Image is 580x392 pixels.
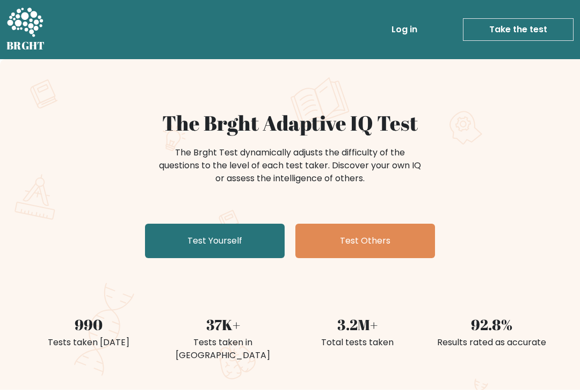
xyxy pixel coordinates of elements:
[296,336,418,349] div: Total tests taken
[296,314,418,336] div: 3.2M+
[6,4,45,55] a: BRGHT
[156,146,424,185] div: The Brght Test dynamically adjusts the difficulty of the questions to the level of each test take...
[463,18,574,41] a: Take the test
[28,314,149,336] div: 990
[295,224,435,258] a: Test Others
[28,111,552,136] h1: The Brght Adaptive IQ Test
[28,336,149,349] div: Tests taken [DATE]
[162,314,284,336] div: 37K+
[431,314,552,336] div: 92.8%
[431,336,552,349] div: Results rated as accurate
[387,19,422,40] a: Log in
[145,224,285,258] a: Test Yourself
[6,39,45,52] h5: BRGHT
[162,336,284,362] div: Tests taken in [GEOGRAPHIC_DATA]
